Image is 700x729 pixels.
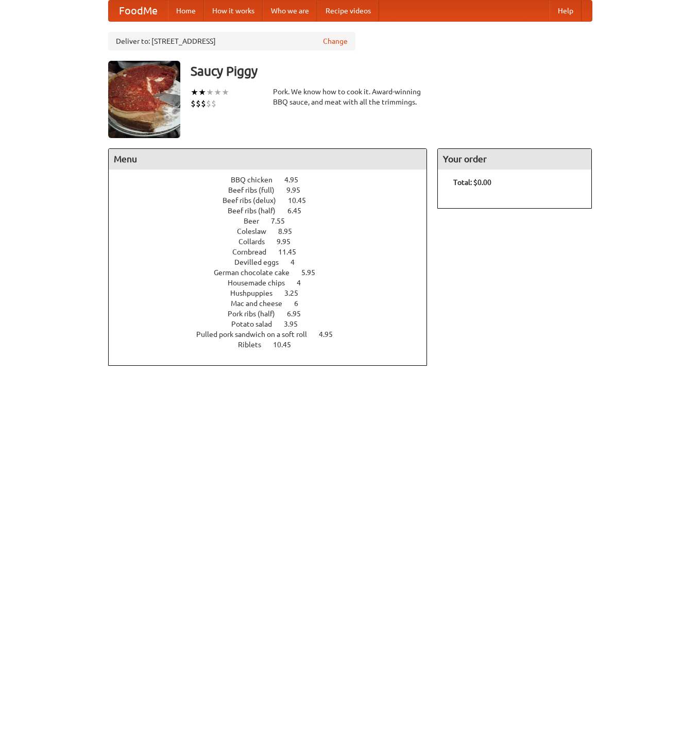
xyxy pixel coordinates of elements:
[223,196,325,205] a: Beef ribs (delux) 10.45
[238,341,271,349] span: Riblets
[284,289,309,297] span: 3.25
[237,227,277,235] span: Coleslaw
[301,268,326,277] span: 5.95
[273,87,428,107] div: Pork. We know how to cook it. Award-winning BBQ sauce, and meat with all the trimmings.
[223,196,286,205] span: Beef ribs (delux)
[231,299,293,308] span: Mac and cheese
[231,320,317,328] a: Potato salad 3.95
[263,1,317,21] a: Who we are
[228,279,295,287] span: Housemade chips
[191,87,198,98] li: ★
[230,289,317,297] a: Hushpuppies 3.25
[198,87,206,98] li: ★
[231,176,317,184] a: BBQ chicken 4.95
[273,341,301,349] span: 10.45
[228,310,285,318] span: Pork ribs (half)
[228,186,285,194] span: Beef ribs (full)
[232,248,315,256] a: Cornbread 11.45
[297,279,311,287] span: 4
[238,238,310,246] a: Collards 9.95
[228,207,286,215] span: Beef ribs (half)
[214,268,300,277] span: German chocolate cake
[109,149,427,169] h4: Menu
[231,176,283,184] span: BBQ chicken
[168,1,204,21] a: Home
[228,279,320,287] a: Housemade chips 4
[277,238,301,246] span: 9.95
[231,299,317,308] a: Mac and cheese 6
[238,238,275,246] span: Collards
[231,320,282,328] span: Potato salad
[244,217,269,225] span: Beer
[550,1,582,21] a: Help
[214,268,334,277] a: German chocolate cake 5.95
[196,330,317,338] span: Pulled pork sandwich on a soft roll
[288,196,316,205] span: 10.45
[284,320,308,328] span: 3.95
[438,149,591,169] h4: Your order
[237,227,311,235] a: Coleslaw 8.95
[228,207,320,215] a: Beef ribs (half) 6.45
[228,310,320,318] a: Pork ribs (half) 6.95
[244,217,304,225] a: Beer 7.55
[284,176,309,184] span: 4.95
[109,1,168,21] a: FoodMe
[206,87,214,98] li: ★
[191,98,196,109] li: $
[108,32,355,50] div: Deliver to: [STREET_ADDRESS]
[319,330,343,338] span: 4.95
[232,248,277,256] span: Cornbread
[287,310,311,318] span: 6.95
[228,186,319,194] a: Beef ribs (full) 9.95
[230,289,283,297] span: Hushpuppies
[108,61,180,138] img: angular.jpg
[294,299,309,308] span: 6
[271,217,295,225] span: 7.55
[191,61,592,81] h3: Saucy Piggy
[214,87,221,98] li: ★
[238,341,310,349] a: Riblets 10.45
[278,227,302,235] span: 8.95
[317,1,379,21] a: Recipe videos
[234,258,314,266] a: Devilled eggs 4
[196,330,352,338] a: Pulled pork sandwich on a soft roll 4.95
[204,1,263,21] a: How it works
[206,98,211,109] li: $
[323,36,348,46] a: Change
[234,258,289,266] span: Devilled eggs
[211,98,216,109] li: $
[286,186,311,194] span: 9.95
[221,87,229,98] li: ★
[291,258,305,266] span: 4
[196,98,201,109] li: $
[201,98,206,109] li: $
[453,178,491,187] b: Total: $0.00
[287,207,312,215] span: 6.45
[278,248,306,256] span: 11.45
